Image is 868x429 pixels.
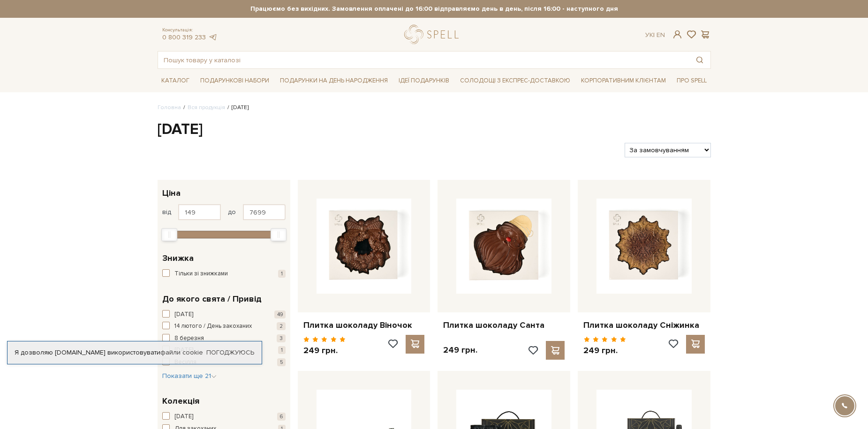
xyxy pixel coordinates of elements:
[178,204,221,220] input: Ціна
[456,73,574,89] a: Солодощі з експрес-доставкою
[158,120,711,140] h1: [DATE]
[162,208,171,216] span: від
[174,269,228,279] span: Тільки зі знижками
[277,413,286,421] span: 6
[225,104,249,112] li: [DATE]
[277,334,286,342] span: 3
[657,31,665,39] a: En
[583,345,626,356] p: 249 грн.
[271,228,287,241] div: Max
[395,74,453,88] a: Ідеї подарунків
[443,345,477,355] p: 249 грн.
[158,52,689,68] input: Пошук товару у каталозі
[162,187,181,200] span: Ціна
[653,31,655,39] span: |
[158,5,711,13] strong: Працюємо без вихідних. Замовлення оплачені до 16:00 відправляємо день в день, після 16:00 - насту...
[188,104,225,111] a: Вся продукція
[404,25,463,44] a: logo
[206,348,254,357] a: Погоджуюсь
[277,358,286,366] span: 5
[162,395,199,407] span: Колекція
[276,74,392,88] a: Подарунки на День народження
[161,228,177,241] div: Min
[278,270,286,278] span: 1
[162,33,206,41] a: 0 800 319 233
[162,372,217,380] span: Показати ще 21
[303,320,425,331] a: Плитка шоколаду Віночок
[174,334,204,343] span: 8 березня
[274,311,286,318] span: 49
[158,104,181,111] a: Головна
[162,334,286,343] button: 8 березня 3
[174,322,252,331] span: 14 лютого / День закоханих
[277,322,286,330] span: 2
[208,33,218,41] a: telegram
[689,52,710,68] button: Пошук товару у каталозі
[174,310,193,319] span: [DATE]
[174,412,193,422] span: [DATE]
[303,345,346,356] p: 249 грн.
[162,252,194,265] span: Знижка
[645,31,665,39] div: Ук
[160,348,203,356] a: файли cookie
[443,320,565,331] a: Плитка шоколаду Санта
[162,293,262,305] span: До якого свята / Привід
[8,348,262,357] div: Я дозволяю [DOMAIN_NAME] використовувати
[158,74,193,88] a: Каталог
[278,346,286,354] span: 1
[162,412,286,422] button: [DATE] 6
[228,208,236,216] span: до
[162,322,286,331] button: 14 лютого / День закоханих 2
[583,320,705,331] a: Плитка шоколаду Сніжинка
[673,74,710,88] a: Про Spell
[162,371,217,381] button: Показати ще 21
[162,27,218,33] span: Консультація:
[243,204,286,220] input: Ціна
[162,310,286,319] button: [DATE] 49
[577,74,670,88] a: Корпоративним клієнтам
[162,269,286,279] button: Тільки зі знижками 1
[196,74,273,88] a: Подарункові набори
